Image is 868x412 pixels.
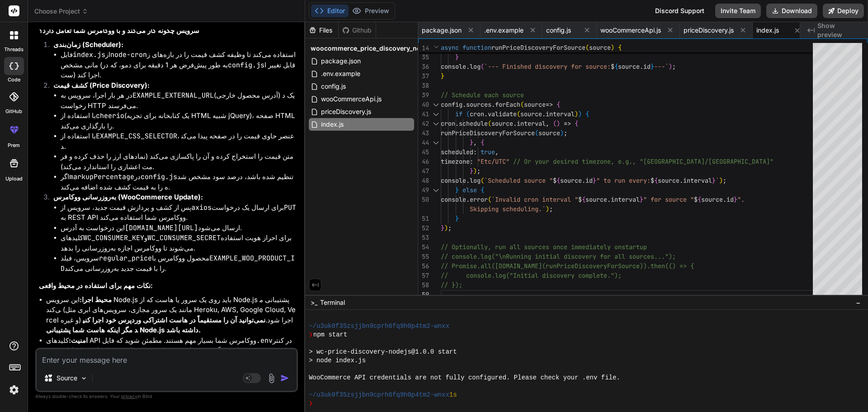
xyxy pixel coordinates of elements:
[61,253,296,274] li: سرویس، فیلد محصول ووکامرس با را با قیمت جدید به‌روزرسانی می‌کند.
[684,26,734,35] span: priceDiscovery.js
[311,298,317,307] span: >_
[672,62,676,71] span: ;
[418,62,429,71] div: 36
[39,26,296,36] h3: سرویس چگونه کار می‌کند و با ووکامرس شما تعامل دارد؟
[61,90,296,111] li: در هر بار اجرا، سرویس به (آدرس محصول خارجی) یک درخواست HTTP می‌فرستد.
[339,26,376,35] div: Github
[418,128,429,138] div: 43
[132,91,214,100] code: EXAMPLE_EXTERNAL_URL
[823,4,864,18] button: Deploy
[6,382,22,398] img: settings
[418,242,429,252] div: 54
[513,157,774,166] span: // Or your desired timezone, e.g., "[GEOGRAPHIC_DATA]/[GEOGRAPHIC_DATA]"
[280,374,289,383] img: icon
[643,195,694,204] span: " for source "
[470,195,488,204] span: error
[593,176,596,185] span: }
[418,214,429,223] div: 51
[418,195,429,204] div: 50
[418,280,429,290] div: 58
[546,110,575,118] span: interval
[455,186,459,194] span: }
[418,52,429,62] div: 35
[618,43,622,52] span: {
[99,254,152,263] code: regular_price
[470,110,484,118] span: cron
[473,167,477,175] span: )
[4,46,24,53] label: threads
[473,138,477,147] span: ,
[470,62,481,71] span: log
[309,356,366,365] span: > node index.js
[61,111,296,131] li: با استفاده از (یک کتابخانه برای تجزیه HTML شبیه jQuery)، صفحه HTML را بارگذاری می‌کند.
[418,147,429,157] div: 45
[34,7,88,16] span: Choose Project
[582,195,585,204] span: {
[491,195,578,204] span: `Invalid cron interval "
[481,186,484,194] span: {
[546,205,549,213] span: )
[430,185,442,195] div: Click to collapse the range.
[557,176,560,185] span: {
[611,43,614,52] span: )
[441,262,604,270] span: // Promise.all([DOMAIN_NAME](runPriceDiscover
[560,129,564,137] span: )
[61,203,296,223] li: پس از کشف و پردازش قیمت جدید، سرویس از برای ارسال یک درخواست به REST API ووکامرس شما استفاده می‌کند.
[422,26,462,35] span: package.json
[455,110,462,118] span: if
[418,100,429,109] div: 40
[589,43,611,52] span: source
[96,132,177,141] code: EXAMPLE_CSS_SELECTOR
[557,100,560,109] span: {
[578,110,582,118] span: )
[654,62,669,71] span: ---`
[517,110,520,118] span: (
[560,176,582,185] span: source
[309,399,313,408] span: ❯
[5,108,22,115] label: GitHub
[466,100,491,109] span: sources
[470,138,473,147] span: }
[418,185,429,195] div: 49
[191,203,212,212] code: axios
[349,5,393,17] button: Preview
[110,50,147,59] code: node-cron
[618,62,640,71] span: source
[418,223,429,233] div: 52
[470,205,546,213] span: Skipping scheduling.`
[441,281,462,289] span: // });
[441,62,466,71] span: console
[520,110,542,118] span: source
[651,176,654,185] span: $
[284,203,296,212] code: PUT
[546,100,553,109] span: =>
[607,195,611,204] span: .
[430,119,442,128] div: Click to collapse the range.
[462,186,477,194] span: else
[441,252,622,260] span: // console.log("\nRunning initial discovery for al
[470,167,473,175] span: }
[441,100,462,109] span: config
[477,157,509,166] span: "Etc/UTC"
[147,233,221,242] code: WC_CONSUMER_SECRET
[604,262,694,270] span: yForSource)).then(() => {
[698,195,701,204] span: {
[73,50,105,59] code: index.js
[575,110,578,118] span: )
[542,110,546,118] span: .
[418,233,429,242] div: 53
[466,195,470,204] span: .
[582,176,585,185] span: .
[96,111,124,120] code: cheerio
[80,295,112,304] strong: محیط اجرا:
[491,43,585,52] span: runPriceDiscoveryForSource
[856,298,861,307] span: −
[546,26,571,35] span: config.js
[418,90,429,100] div: 39
[654,176,658,185] span: {
[462,100,466,109] span: .
[441,271,622,279] span: // console.log("Initial discovery complete.");
[585,176,593,185] span: id
[61,233,296,253] li: کلیدهای و برای احراز هویت استفاده می‌شوند تا ووکامرس اجازه به‌روزرسانی را بدهد.
[481,176,484,185] span: (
